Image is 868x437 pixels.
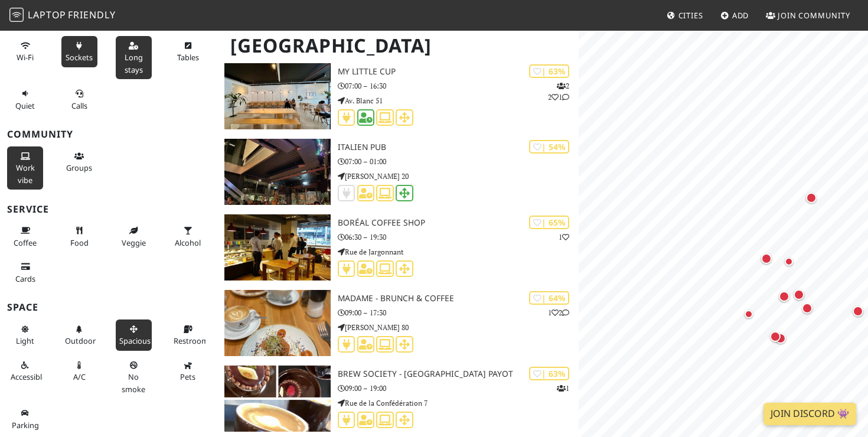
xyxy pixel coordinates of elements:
span: Quiet [15,100,35,111]
span: Stable Wi-Fi [17,52,34,63]
span: Natural light [16,335,34,346]
button: Food [61,221,97,252]
span: People working [16,162,35,185]
div: | 64% [529,291,569,305]
button: Sockets [61,36,97,67]
span: Cities [678,10,703,21]
div: Map marker [806,193,821,208]
p: 09:00 – 17:30 [338,307,579,318]
img: Boréal Coffee Shop [224,214,331,281]
img: LaptopFriendly [9,8,24,22]
span: Video/audio calls [71,100,87,111]
h3: Madame - Brunch & Coffee [338,293,579,304]
span: Pet friendly [180,371,195,382]
p: [PERSON_NAME] 80 [338,322,579,333]
div: Map marker [785,257,799,272]
a: LaptopFriendly LaptopFriendly [9,5,116,26]
button: Parking [7,403,43,435]
div: | 63% [529,367,569,380]
span: Join Community [778,10,850,21]
h3: Boréal Coffee Shop [338,218,579,228]
button: Cards [7,257,43,288]
p: Rue de Jargonnant [338,246,579,257]
p: 09:00 – 19:00 [338,383,579,394]
span: Parking [12,420,39,431]
button: Light [7,319,43,351]
img: My Little Cup [224,63,331,129]
p: [PERSON_NAME] 20 [338,171,579,182]
a: My Little Cup | 63% 221 My Little Cup 07:00 – 16:30 Av. Blanc 51 [217,63,579,129]
h3: Brew Society - [GEOGRAPHIC_DATA] Payot [338,369,579,379]
p: Av. Blanc 51 [338,95,579,106]
p: 07:00 – 16:30 [338,80,579,92]
span: Work-friendly tables [177,52,199,63]
button: Veggie [116,221,152,252]
button: Outdoor [61,319,97,351]
button: Spacious [116,319,152,351]
a: Add [716,5,754,26]
h3: Italien Pub [338,142,579,152]
span: Group tables [66,162,92,173]
button: Accessible [7,356,43,387]
a: Italien Pub | 54% Italien Pub 07:00 – 01:00 [PERSON_NAME] 20 [217,139,579,205]
span: Power sockets [66,52,93,63]
span: Restroom [174,335,208,346]
div: Map marker [794,289,809,305]
div: Map marker [775,333,791,348]
span: Add [732,10,749,21]
span: Outdoor area [65,335,96,346]
span: Spacious [119,335,151,346]
h3: Space [7,302,210,313]
a: Madame - Brunch & Coffee | 64% 12 Madame - Brunch & Coffee 09:00 – 17:30 [PERSON_NAME] 80 [217,290,579,356]
span: Alcohol [175,237,201,248]
span: Coffee [14,237,37,248]
div: Map marker [745,310,759,324]
button: Long stays [116,36,152,79]
p: 07:00 – 01:00 [338,156,579,167]
a: Join Community [761,5,855,26]
h3: Service [7,204,210,215]
button: Work vibe [7,146,43,190]
div: | 54% [529,140,569,154]
button: Restroom [170,319,206,351]
a: Boréal Coffee Shop | 65% 1 Boréal Coffee Shop 06:30 – 19:30 Rue de Jargonnant [217,214,579,281]
p: 1 [557,383,569,394]
div: Map marker [779,291,794,306]
img: Brew Society - Genève Payot [224,366,331,432]
p: Rue de la Confédération 7 [338,397,579,409]
button: Tables [170,36,206,67]
p: 1 2 [548,307,569,318]
button: Wi-Fi [7,36,43,67]
img: Italien Pub [224,139,331,205]
button: No smoke [116,356,152,399]
p: 06:30 – 19:30 [338,231,579,243]
button: Quiet [7,84,43,115]
button: Coffee [7,221,43,252]
span: Veggie [122,237,146,248]
span: Friendly [68,8,115,21]
a: Cities [662,5,708,26]
button: Pets [170,356,206,387]
button: Alcohol [170,221,206,252]
div: Map marker [770,331,785,347]
span: Air conditioned [73,371,86,382]
button: Groups [61,146,97,178]
a: Brew Society - Genève Payot | 63% 1 Brew Society - [GEOGRAPHIC_DATA] Payot 09:00 – 19:00 Rue de l... [217,366,579,432]
span: Food [70,237,89,248]
a: Join Discord 👾 [763,403,856,425]
p: 1 [559,231,569,243]
h3: Community [7,129,210,140]
button: Calls [61,84,97,115]
div: Map marker [761,253,776,269]
div: | 65% [529,216,569,229]
div: Map marker [853,306,868,321]
p: 2 2 1 [548,80,569,103]
button: A/C [61,356,97,387]
span: Credit cards [15,273,35,284]
span: Smoke free [122,371,145,394]
div: Map marker [802,303,817,318]
span: Accessible [11,371,46,382]
span: Long stays [125,52,143,74]
img: Madame - Brunch & Coffee [224,290,331,356]
span: Laptop [28,8,66,21]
